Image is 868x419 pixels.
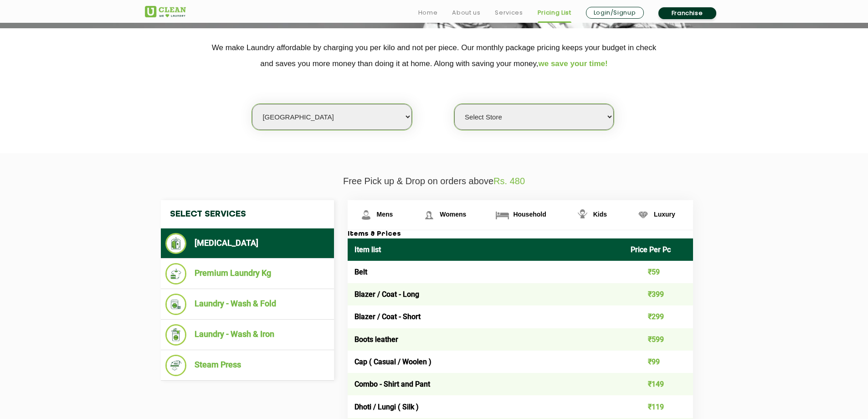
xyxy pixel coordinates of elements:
[624,305,693,328] td: ₹299
[538,7,571,18] a: Pricing List
[348,261,624,283] td: Belt
[165,355,187,376] img: Steam Press
[348,238,624,261] th: Item list
[452,7,480,18] a: About us
[348,328,624,351] td: Boots leather
[165,263,329,285] li: Premium Laundry Kg
[624,261,693,283] td: ₹59
[145,176,724,186] p: Free Pick up & Drop on orders above
[658,7,716,19] a: Franchise
[165,294,187,315] img: Laundry - Wash & Fold
[624,238,693,261] th: Price Per Pc
[624,328,693,351] td: ₹599
[348,283,624,305] td: Blazer / Coat - Long
[440,211,466,218] span: Womens
[165,233,187,254] img: Dry Cleaning
[624,395,693,418] td: ₹119
[348,373,624,395] td: Combo - Shirt and Pant
[654,211,675,218] span: Luxury
[348,395,624,418] td: Dhoti / Lungi ( Silk )
[624,351,693,373] td: ₹99
[624,373,693,395] td: ₹149
[421,207,437,223] img: Womens
[418,7,438,18] a: Home
[348,230,693,238] h3: Items & Prices
[593,211,607,218] span: Kids
[586,7,644,19] a: Login/Signup
[624,283,693,305] td: ₹399
[348,351,624,373] td: Cap ( Casual / Woolen )
[358,207,374,223] img: Mens
[348,305,624,328] td: Blazer / Coat - Short
[575,207,591,223] img: Kids
[161,200,334,228] h4: Select Services
[165,324,187,346] img: Laundry - Wash & Iron
[493,176,525,186] span: Rs. 480
[513,211,546,218] span: Household
[165,324,329,346] li: Laundry - Wash & Iron
[494,207,510,223] img: Household
[165,355,329,376] li: Steam Press
[495,7,523,18] a: Services
[145,6,186,17] img: UClean Laundry and Dry Cleaning
[377,211,393,218] span: Mens
[165,233,329,254] li: [MEDICAL_DATA]
[165,294,329,315] li: Laundry - Wash & Fold
[635,207,651,223] img: Luxury
[539,59,608,68] span: we save your time!
[145,40,724,72] p: We make Laundry affordable by charging you per kilo and not per piece. Our monthly package pricin...
[165,263,187,285] img: Premium Laundry Kg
